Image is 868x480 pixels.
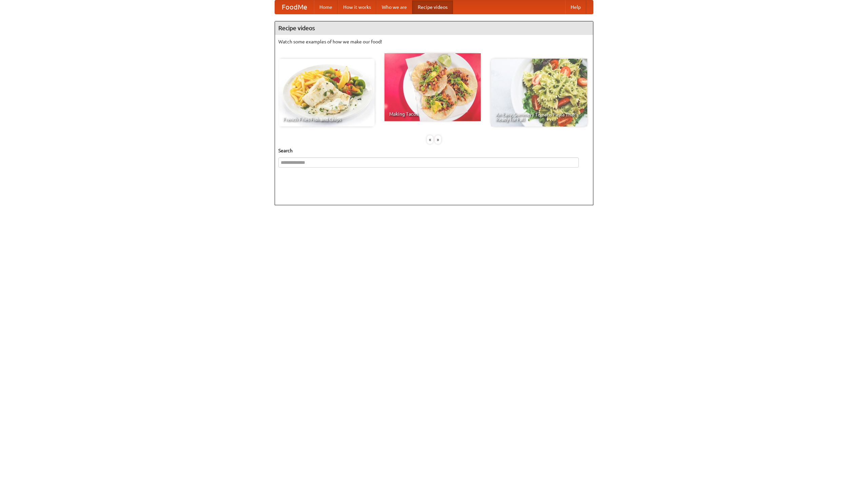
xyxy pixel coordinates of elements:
[275,21,593,35] h4: Recipe videos
[384,53,481,121] a: Making Tacos
[496,112,583,122] span: An Easy, Summery Tomato Pasta That's Ready for Fall
[435,135,441,144] div: »
[389,112,476,116] span: Making Tacos
[412,0,453,14] a: Recipe videos
[338,0,376,14] a: How it works
[275,0,314,14] a: FoodMe
[283,117,370,122] span: French Fries Fish and Chips
[278,147,590,154] h5: Search
[565,0,586,14] a: Help
[427,135,433,144] div: «
[491,59,587,127] a: An Easy, Summery Tomato Pasta That's Ready for Fall
[314,0,338,14] a: Home
[278,38,590,45] p: Watch some examples of how we make our food!
[376,0,412,14] a: Who we are
[278,59,375,127] a: French Fries Fish and Chips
